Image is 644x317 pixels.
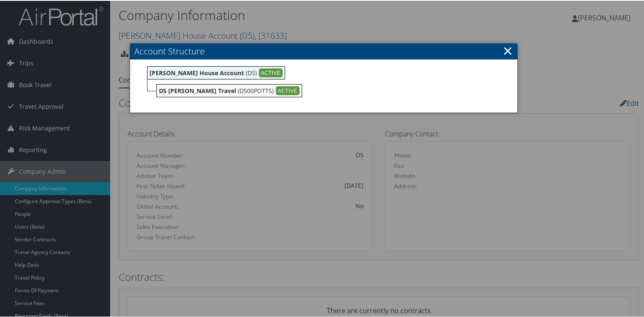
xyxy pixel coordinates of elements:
div: (D500POTTS) [156,83,302,96]
b: D5 [PERSON_NAME] Travel [159,86,236,94]
a: × [503,41,513,58]
h3: Account Structure [130,42,518,59]
div: (D5) [147,65,285,79]
div: ACTIVE [259,68,283,77]
b: [PERSON_NAME] House Account [150,68,244,76]
div: ACTIVE [276,85,300,95]
div: Account Structure [130,42,518,112]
